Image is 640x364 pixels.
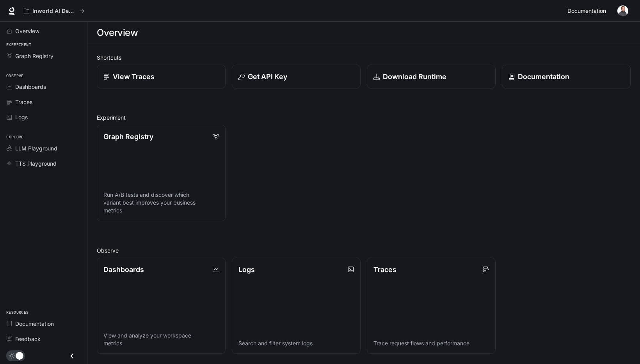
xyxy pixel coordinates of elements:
[3,80,84,94] a: Dashboards
[3,141,84,155] a: LLM Playground
[518,71,569,82] p: Documentation
[15,320,54,328] span: Documentation
[15,113,28,121] span: Logs
[232,258,361,354] a: LogsSearch and filter system logs
[15,83,46,91] span: Dashboards
[32,8,76,14] p: Inworld AI Demos
[3,110,84,124] a: Logs
[103,264,144,275] p: Dashboards
[97,258,226,354] a: DashboardsView and analyze your workspace metrics
[103,191,219,214] p: Run A/B tests and discover which variant best improves your business metrics
[502,65,631,88] a: Documentation
[3,157,84,170] a: TTS Playground
[15,159,57,168] span: TTS Playground
[232,65,361,88] button: Get API Key
[113,71,155,82] p: View Traces
[3,24,84,38] a: Overview
[97,125,226,221] a: Graph RegistryRun A/B tests and discover which variant best improves your business metrics
[617,5,628,16] img: User avatar
[15,52,53,60] span: Graph Registry
[238,339,354,347] p: Search and filter system logs
[103,131,153,142] p: Graph Registry
[97,65,226,88] a: View Traces
[15,27,39,35] span: Overview
[367,258,496,354] a: TracesTrace request flows and performance
[15,144,57,152] span: LLM Playground
[373,264,396,275] p: Traces
[97,113,631,122] h2: Experiment
[3,332,84,346] a: Feedback
[3,317,84,330] a: Documentation
[238,264,255,275] p: Logs
[567,6,606,16] span: Documentation
[16,351,23,360] span: Dark mode toggle
[373,339,489,347] p: Trace request flows and performance
[3,95,84,109] a: Traces
[383,71,446,82] p: Download Runtime
[63,348,81,364] button: Close drawer
[3,49,84,63] a: Graph Registry
[97,53,631,62] h2: Shortcuts
[97,25,138,41] h1: Overview
[615,3,631,19] button: User avatar
[15,98,32,106] span: Traces
[564,3,612,19] a: Documentation
[103,332,219,347] p: View and analyze your workspace metrics
[97,246,631,254] h2: Observe
[367,65,496,88] a: Download Runtime
[15,335,41,343] span: Feedback
[20,3,88,19] button: All workspaces
[248,71,287,82] p: Get API Key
